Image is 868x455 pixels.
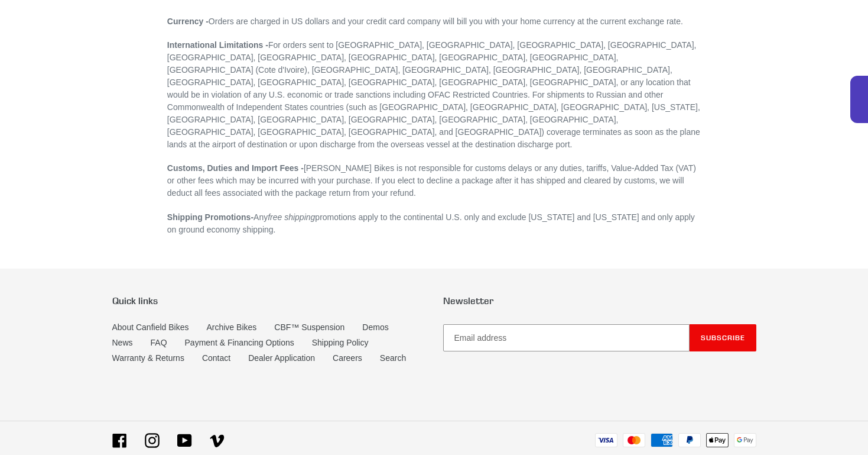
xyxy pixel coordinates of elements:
em: free shipping [268,212,315,222]
span: [PERSON_NAME] Bikes is not responsible for customs delays or any duties, tariffs, Value-Added Tax... [167,163,696,198]
strong: - [251,212,253,222]
a: Search [380,353,406,363]
button: Subscribe [690,324,756,351]
a: Shipping Policy [312,338,369,347]
span: For orders sent to [GEOGRAPHIC_DATA], [GEOGRAPHIC_DATA], [GEOGRAPHIC_DATA], [GEOGRAPHIC_DATA], [G... [167,40,700,149]
strong: Shipping Promotions [167,212,251,222]
span: Orders are charged in US dollars and your credit card company will bill you with your home curren... [167,17,683,26]
a: FAQ [151,338,167,347]
a: CBF™ Suspension [274,322,344,332]
a: Archive Bikes [206,322,256,332]
a: Payment & Financing Options [185,338,294,347]
a: Warranty & Returns [112,353,184,363]
a: Contact [202,353,230,363]
strong: Customs, Duties and Import Fees - [167,163,304,173]
strong: Currency - [167,17,209,26]
a: Careers [333,353,362,363]
span: Subscribe [701,333,745,342]
strong: International Limitations - [167,40,268,50]
a: About Canfield Bikes [112,322,189,332]
a: Dealer Application [248,353,315,363]
p: Quick links [112,295,425,306]
a: Demos [362,322,388,332]
input: Email address [443,324,690,351]
p: Newsletter [443,295,756,306]
a: News [112,338,133,347]
span: Any promotions apply to the continental U.S. only and exclude [US_STATE] and [US_STATE] and only ... [167,212,695,234]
